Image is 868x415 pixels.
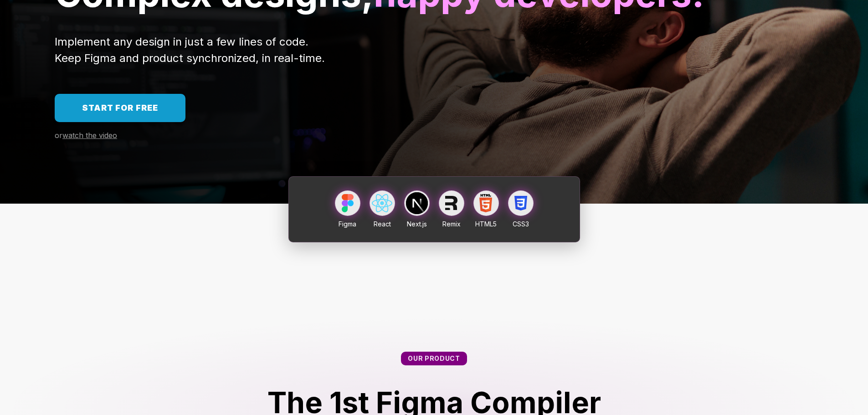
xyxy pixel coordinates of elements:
span: Implement any design in just a few lines of code. Keep Figma and product synchronized, in real-time. [55,35,325,65]
span: Figma [339,220,356,228]
span: HTML5 [475,220,497,228]
span: CSS3 [513,220,529,228]
span: React [374,220,391,228]
a: Start for free [55,94,185,122]
span: Remix [442,220,461,228]
span: Our product [408,354,460,362]
a: orwatch the video [55,131,117,140]
span: Next.js [407,220,427,228]
span: Start for free [82,103,158,113]
span: or [55,131,62,140]
span: watch the video [62,131,117,140]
